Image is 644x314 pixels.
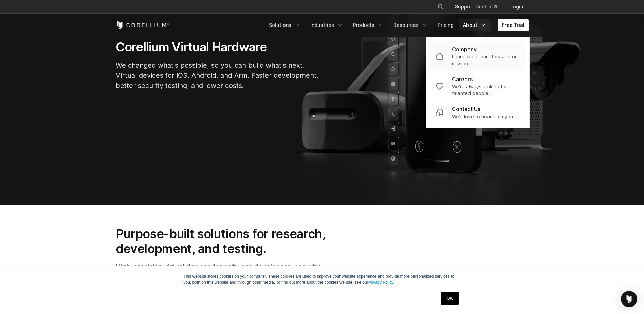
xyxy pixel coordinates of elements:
[116,60,319,91] p: We changed what's possible, so you can build what's next. Virtual devices for iOS, Android, and A...
[430,71,525,101] a: Careers We're always looking for talented people.
[116,262,347,282] p: High-precision virtual devices for software developers, security researchers, and pentesting teams.
[498,19,529,31] a: Free Trial
[452,113,514,120] p: We’d love to hear from you.
[429,1,529,13] div: Navigation Menu
[452,75,473,83] p: Careers
[434,19,458,31] a: Pricing
[116,21,170,29] a: Corellium Home
[116,226,347,257] h2: Purpose-built solutions for research, development, and testing.
[452,45,477,53] p: Company
[265,19,529,31] div: Navigation Menu
[430,101,525,124] a: Contact Us We’d love to hear from you.
[441,292,458,305] a: OK
[449,1,502,13] a: Support Center
[430,41,525,71] a: Company Learn about our story and our mission.
[459,19,491,31] a: About
[452,83,520,97] p: We're always looking for talented people.
[265,19,305,31] a: Solutions
[621,291,637,307] div: Open Intercom Messenger
[306,19,348,31] a: Industries
[435,1,447,13] button: Search
[349,19,388,31] a: Products
[505,1,529,13] a: Login
[368,280,394,285] a: Privacy Policy.
[389,19,432,31] a: Resources
[116,39,319,55] h1: Corellium Virtual Hardware
[184,273,461,285] p: This website stores cookies on your computer. These cookies are used to improve your website expe...
[452,53,520,67] p: Learn about our story and our mission.
[452,105,480,113] p: Contact Us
